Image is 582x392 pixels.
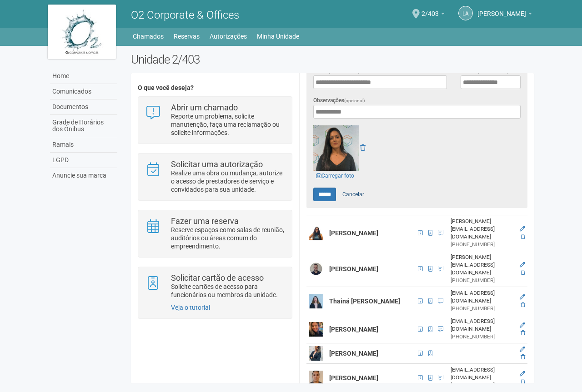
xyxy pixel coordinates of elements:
h4: O que você deseja? [138,84,292,91]
a: Excluir membro [521,269,525,276]
a: Reservas [174,30,200,43]
a: Editar membro [520,322,525,328]
label: Observações [313,96,365,105]
strong: [PERSON_NAME] [329,326,378,333]
a: Comunicados [50,84,117,99]
p: Realize uma obra ou mudança, autorize o acesso de prestadores de serviço e convidados para sua un... [171,169,285,194]
img: user.png [309,294,323,308]
a: Excluir membro [521,302,525,308]
div: [PHONE_NUMBER] [451,333,513,341]
a: Chamados [133,30,164,43]
strong: [PERSON_NAME] [329,350,378,357]
p: Solicite cartões de acesso para funcionários ou membros da unidade. [171,283,285,299]
img: user.png [309,346,323,361]
strong: Solicitar cartão de acesso [171,273,264,283]
a: Fazer uma reserva Reserve espaços como salas de reunião, auditórios ou áreas comum do empreendime... [145,217,285,250]
a: Ramais [50,137,117,153]
a: Cancelar [337,188,369,201]
a: Remover [360,144,366,151]
img: user.png [309,322,323,337]
strong: Thainá [PERSON_NAME] [329,298,400,305]
strong: [PERSON_NAME] [329,265,378,273]
a: 2/403 [421,11,445,19]
div: [EMAIL_ADDRESS][DOMAIN_NAME] [451,318,513,333]
a: LA [458,6,473,20]
p: Reserve espaços como salas de reunião, auditórios ou áreas comum do empreendimento. [171,226,285,250]
div: [EMAIL_ADDRESS][DOMAIN_NAME] [451,289,513,305]
a: Abrir um chamado Reporte um problema, solicite manutenção, faça uma reclamação ou solicite inform... [145,104,285,137]
strong: Abrir um chamado [171,103,238,112]
strong: [PERSON_NAME] [329,374,378,382]
span: (opcional) [344,98,365,103]
a: Editar membro [520,262,525,268]
div: [PHONE_NUMBER] [451,382,513,389]
a: Solicitar cartão de acesso Solicite cartões de acesso para funcionários ou membros da unidade. [145,274,285,299]
a: Solicitar uma autorização Realize uma obra ou mudança, autorize o acesso de prestadores de serviç... [145,160,285,194]
span: O2 Corporate & Offices [131,9,239,21]
p: Reporte um problema, solicite manutenção, faça uma reclamação ou solicite informações. [171,112,285,137]
a: Veja o tutorial [171,304,210,311]
a: Documentos [50,99,117,115]
h2: Unidade 2/403 [131,53,534,66]
div: [PHONE_NUMBER] [451,241,513,248]
span: 2/403 [421,1,439,17]
img: user.png [309,226,323,240]
a: [PERSON_NAME] [477,11,532,19]
img: user.png [309,262,323,276]
a: Editar membro [520,371,525,377]
a: Excluir membro [521,233,525,240]
span: Luísa Antunes de Mesquita [477,1,526,17]
a: Anuncie sua marca [50,168,117,183]
a: Excluir membro [521,378,525,385]
strong: Solicitar uma autorização [171,159,263,169]
a: Editar membro [520,226,525,232]
a: Excluir membro [521,330,525,336]
div: [PHONE_NUMBER] [451,277,513,284]
a: Editar membro [520,346,525,352]
div: [PERSON_NAME][EMAIL_ADDRESS][DOMAIN_NAME] [451,253,513,277]
strong: [PERSON_NAME] [329,229,378,237]
img: user.png [309,371,323,385]
a: Excluir membro [521,354,525,360]
a: Home [50,69,117,84]
a: Autorizações [210,30,247,43]
img: logo.jpg [48,5,116,59]
a: LGPD [50,153,117,168]
a: Editar membro [520,294,525,300]
div: [PHONE_NUMBER] [451,305,513,313]
a: Grade de Horários dos Ônibus [50,115,117,137]
a: Minha Unidade [257,30,299,43]
a: Carregar foto [313,171,357,181]
strong: Fazer uma reserva [171,216,239,226]
div: [PERSON_NAME][EMAIL_ADDRESS][DOMAIN_NAME] [451,218,513,241]
img: GetFile [313,125,359,171]
div: [EMAIL_ADDRESS][DOMAIN_NAME] [451,366,513,382]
